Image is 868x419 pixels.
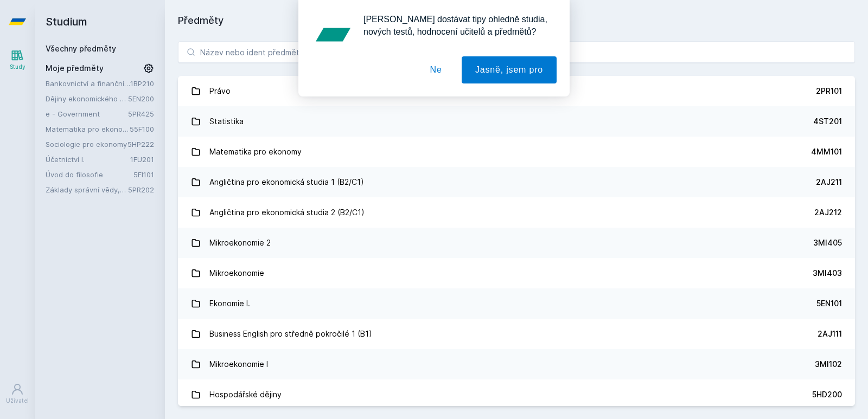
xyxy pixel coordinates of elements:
div: 3MI405 [813,237,842,248]
div: 4ST201 [813,116,842,127]
a: Účetnictví I. [46,154,130,165]
div: Mikroekonomie 2 [209,232,271,254]
a: Mikroekonomie 3MI403 [178,258,855,288]
a: Úvod do filosofie [46,169,133,180]
div: Uživatel [6,397,29,405]
img: notification icon [311,13,355,56]
a: Mikroekonomie I 3MI102 [178,349,855,379]
a: Ekonomie I. 5EN101 [178,288,855,319]
a: Angličtina pro ekonomická studia 1 (B2/C1) 2AJ211 [178,167,855,197]
a: Sociologie pro ekonomy [46,139,127,150]
a: Angličtina pro ekonomická studia 2 (B2/C1) 2AJ212 [178,197,855,228]
div: 4MM101 [811,146,842,157]
div: 2AJ212 [814,207,842,218]
a: Mikroekonomie 2 3MI405 [178,228,855,258]
div: 2AJ211 [816,177,842,188]
button: Jasně, jsem pro [462,56,557,83]
a: Business English pro středně pokročilé 1 (B1) 2AJ111 [178,319,855,349]
a: 5HP222 [127,140,154,149]
div: 5HD200 [812,389,842,400]
div: Hospodářské dějiny [209,384,282,405]
div: Business English pro středně pokročilé 1 (B1) [209,323,372,345]
div: Angličtina pro ekonomická studia 1 (B2/C1) [209,171,364,193]
div: [PERSON_NAME] dostávat tipy ohledně studia, nových testů, hodnocení učitelů a předmětů? [355,13,557,38]
div: Ekonomie I. [209,293,250,314]
a: 5FI101 [133,170,154,179]
div: Mikroekonomie I [209,353,268,375]
div: 2AJ111 [818,328,842,339]
a: 1FU201 [130,155,154,164]
a: Matematika pro ekonomy (Matematika A) [46,124,130,134]
a: Dějiny ekonomického myšlení [46,93,128,104]
a: Statistika 4ST201 [178,106,855,137]
a: e - Government [46,108,128,119]
div: Angličtina pro ekonomická studia 2 (B2/C1) [209,202,365,223]
a: 55F100 [130,125,154,133]
a: Matematika pro ekonomy 4MM101 [178,137,855,167]
div: 3MI102 [815,359,842,370]
div: Matematika pro ekonomy [209,141,302,163]
div: Statistika [209,111,244,132]
div: 5EN101 [816,298,842,309]
a: Základy správní vědy,správního práva a organizace veř.správy [46,184,128,195]
a: Uživatel [2,377,33,410]
a: 5EN200 [128,94,154,103]
div: Mikroekonomie [209,262,264,284]
a: 5PR425 [128,109,154,118]
a: 5PR202 [128,185,154,194]
div: 3MI403 [813,268,842,279]
button: Ne [417,56,456,83]
a: Hospodářské dějiny 5HD200 [178,379,855,410]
